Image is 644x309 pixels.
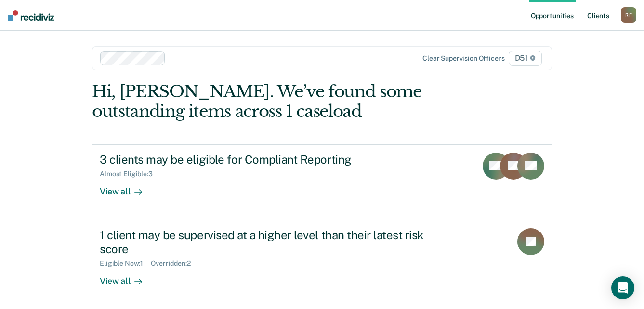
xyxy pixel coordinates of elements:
[509,51,542,66] span: D51
[100,170,160,178] div: Almost Eligible : 3
[621,7,636,23] button: RF
[621,7,636,23] div: R F
[100,178,154,197] div: View all
[100,228,438,256] div: 1 client may be supervised at a higher level than their latest risk score
[92,144,552,220] a: 3 clients may be eligible for Compliant ReportingAlmost Eligible:3View all
[100,153,438,167] div: 3 clients may be eligible for Compliant Reporting
[92,82,460,121] div: Hi, [PERSON_NAME]. We’ve found some outstanding items across 1 caseload
[8,10,54,21] img: Recidiviz
[611,276,634,299] div: Open Intercom Messenger
[151,259,198,268] div: Overridden : 2
[100,259,151,268] div: Eligible Now : 1
[422,54,504,63] div: Clear supervision officers
[100,268,154,286] div: View all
